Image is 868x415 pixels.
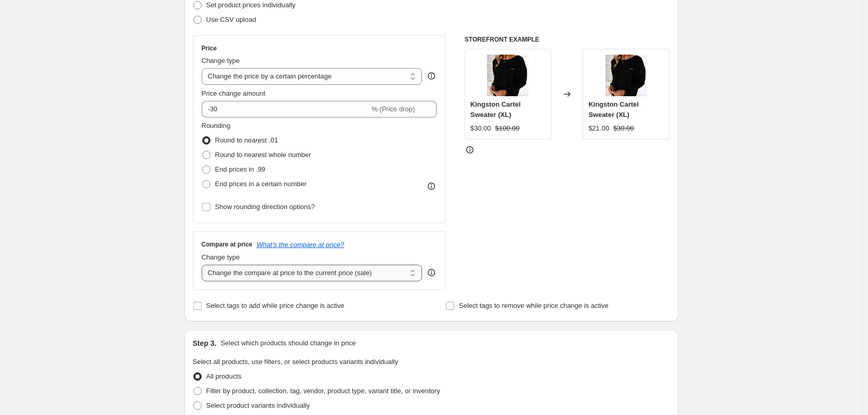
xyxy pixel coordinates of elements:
img: Kingston_Sweater_Black_Bridge_Edited_2_1200x_5ab67930-17fe-4f7d-a340-76f856f4dbce_80x.jpg [487,55,529,96]
div: help [426,71,437,81]
h2: Step 3. [193,338,217,348]
span: Select all products, use filters, or select products variants individually [193,358,398,366]
span: Kingston Cartel Sweater (XL) [470,100,521,119]
span: Show rounding direction options? [215,203,315,211]
div: $30.00 [470,123,491,134]
span: Price change amount [202,89,266,97]
span: Kingston Cartel Sweater (XL) [588,100,639,119]
span: End prices in a certain number [215,180,307,188]
span: Change type [202,253,240,261]
div: help [426,267,437,278]
span: Select product variants individually [206,401,310,409]
button: What's the compare at price? [257,241,345,249]
span: Filter by product, collection, tag, vendor, product type, variant title, or inventory [206,387,440,395]
span: Select tags to add while price change is active [206,302,345,309]
span: % (Price drop) [372,105,415,113]
div: $21.00 [588,123,609,134]
strike: $30.00 [613,123,634,134]
span: Select tags to remove while price change is active [459,302,609,309]
span: All products [206,372,242,380]
h3: Compare at price [202,240,253,249]
p: Select which products should change in price [220,338,356,348]
h6: STOREFRONT EXAMPLE [465,35,670,44]
span: Set product prices individually [206,1,296,9]
span: Change type [202,57,240,64]
img: Kingston_Sweater_Black_Bridge_Edited_2_1200x_5ab67930-17fe-4f7d-a340-76f856f4dbce_80x.jpg [606,55,647,96]
span: End prices in .99 [215,165,266,173]
strike: $100.00 [495,123,520,134]
span: Round to nearest whole number [215,151,311,159]
span: Round to nearest .01 [215,136,278,144]
input: -15 [202,101,370,118]
span: Use CSV upload [206,16,256,23]
h3: Price [202,44,217,53]
span: Rounding [202,122,231,129]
